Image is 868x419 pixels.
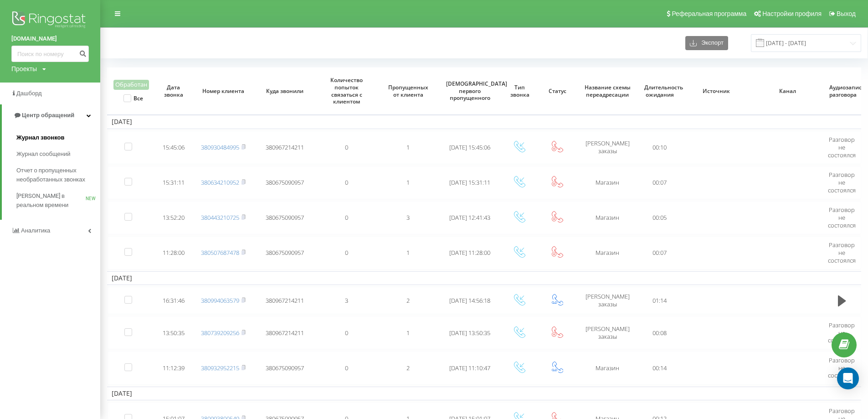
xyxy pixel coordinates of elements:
td: Магазин [576,166,638,199]
span: Аналитика [21,227,50,234]
span: Дашборд [16,90,42,97]
span: Реферальная программа [672,10,746,17]
span: [DATE] 11:10:47 [449,364,490,372]
span: Канал [760,88,816,95]
span: 0 [345,143,348,151]
input: Поиск по номеру [11,46,89,62]
span: 0 [345,248,348,257]
a: 380634210952 [201,178,239,186]
span: [DEMOGRAPHIC_DATA] первого пропущенного [446,80,493,102]
span: Разговор не состоялся [828,135,856,159]
span: 3 [345,296,348,305]
td: 01:14 [638,287,681,314]
span: 380967214211 [266,296,304,305]
span: Название схемы переадресации [584,84,631,98]
span: Выход [837,10,856,17]
span: Номер клиента [200,88,247,95]
span: [DATE] 13:50:35 [449,329,490,337]
span: Журнал звонков [16,133,64,142]
a: 380507687478 [201,248,239,257]
span: 380967214211 [266,143,304,151]
span: [DATE] 12:41:43 [449,213,490,222]
span: [DATE] 11:28:00 [449,248,490,257]
td: 13:50:35 [154,316,192,349]
span: Настройки профиля [762,10,822,17]
td: [DATE] [107,115,861,129]
td: 16:31:46 [154,287,192,314]
td: Магазин [576,236,638,269]
span: Статус [544,88,570,95]
span: 3 [406,213,410,222]
span: Куда звонили [261,88,308,95]
td: Магазин [576,351,638,384]
a: [PERSON_NAME] в реальном времениNEW [16,188,100,213]
td: 00:05 [638,201,681,234]
td: [DATE] [107,387,861,400]
span: Центр обращений [22,112,74,119]
span: 2 [406,296,410,305]
span: 0 [345,213,348,222]
span: 0 [345,364,348,372]
span: 380675090957 [266,213,304,222]
span: [DATE] 14:56:18 [449,296,490,305]
span: 1 [406,329,410,337]
span: Количество попыток связаться с клиентом [323,77,370,105]
a: 380994063579 [201,296,239,305]
span: 380967214211 [266,329,304,337]
span: Разговор не состоялся [828,171,856,194]
span: Дата звонка [160,84,186,98]
td: 15:45:06 [154,131,192,164]
td: 00:07 [638,236,681,269]
a: Журнал звонков [16,129,100,146]
td: [DATE] [107,271,861,285]
td: 00:10 [638,131,681,164]
span: 2 [406,364,410,372]
td: [PERSON_NAME] заказы [576,316,638,349]
a: 380932952215 [201,364,239,372]
span: Экспорт [697,40,724,47]
label: Все [123,94,143,102]
span: 380675090957 [266,248,304,257]
span: 0 [345,329,348,337]
span: Журнал сообщений [16,150,70,159]
span: Длительность ожидания [644,84,674,98]
span: Отчет о пропущенных необработанных звонках [16,166,96,184]
span: Разговор не состоялся [828,321,856,345]
a: Журнал сообщений [16,146,100,162]
span: [DATE] 15:31:11 [449,178,490,186]
a: Отчет о пропущенных необработанных звонках [16,162,100,188]
td: 15:31:11 [154,166,192,199]
span: 380675090957 [266,364,304,372]
span: Пропущенных от клиента [385,84,432,98]
span: Разговор не состоялся [828,241,856,264]
span: Источник [688,88,745,95]
button: Экспорт [685,36,728,50]
span: 1 [406,143,410,151]
span: Аудиозапись разговора [829,84,855,98]
a: 380930484995 [201,143,239,151]
a: [DOMAIN_NAME] [11,34,89,43]
span: 0 [345,178,348,186]
span: 1 [406,178,410,186]
td: 00:08 [638,316,681,349]
span: 1 [406,248,410,257]
td: 00:14 [638,351,681,384]
td: 13:52:20 [154,201,192,234]
div: Проекты [11,64,37,73]
span: Тип звонка [507,84,533,98]
td: 00:07 [638,166,681,199]
img: Ringostat logo [11,9,89,32]
td: [PERSON_NAME] заказы [576,287,638,314]
span: 380675090957 [266,178,304,186]
div: Open Intercom Messenger [837,367,859,389]
span: [PERSON_NAME] в реальном времени [16,191,86,210]
td: 11:28:00 [154,236,192,269]
span: [DATE] 15:45:06 [449,143,490,151]
td: Магазин [576,201,638,234]
a: Центр обращений [2,104,100,126]
td: 11:12:39 [154,351,192,384]
a: 380739209256 [201,329,239,337]
span: Разговор не состоялся [828,206,856,229]
td: [PERSON_NAME] заказы [576,131,638,164]
a: 380443210725 [201,213,239,222]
